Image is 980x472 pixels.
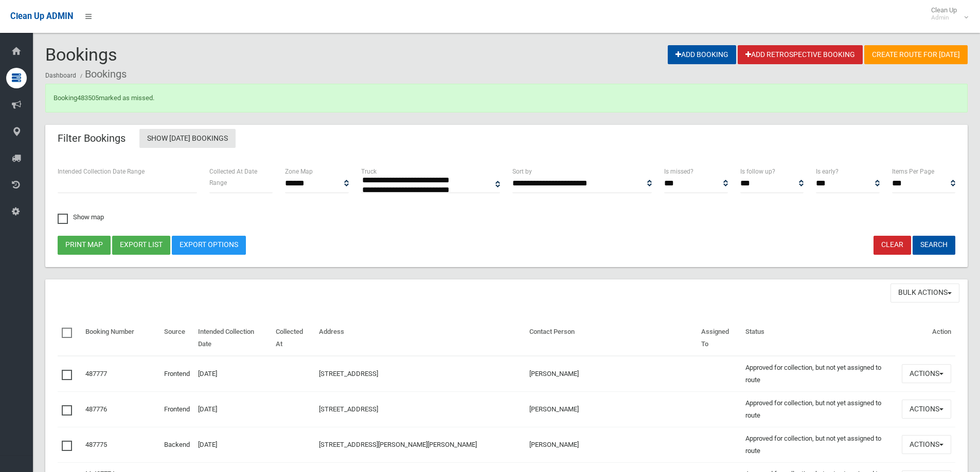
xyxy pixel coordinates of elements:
span: Show map [58,214,104,220]
th: Status [741,320,898,356]
small: Admin [931,14,957,22]
a: Show [DATE] Bookings [139,129,236,148]
a: 483505 [77,94,99,102]
td: [PERSON_NAME] [525,356,697,392]
button: Bulk Actions [890,284,959,303]
button: Search [913,236,955,255]
td: [DATE] [194,356,272,392]
a: [STREET_ADDRESS] [319,370,378,377]
span: Clean Up [926,6,967,22]
th: Collected At [272,320,315,356]
td: Approved for collection, but not yet assigned to route [741,356,898,392]
button: Actions [902,400,951,419]
a: Dashboard [45,72,76,79]
header: Filter Bookings [45,128,138,148]
button: Actions [902,435,951,454]
a: 487777 [85,370,107,377]
th: Contact Person [525,320,697,356]
a: Create route for [DATE] [864,45,968,64]
th: Intended Collection Date [194,320,272,356]
a: 487776 [85,405,107,413]
td: Approved for collection, but not yet assigned to route [741,391,898,427]
td: [PERSON_NAME] [525,391,697,427]
span: Clean Up ADMIN [10,11,73,21]
a: Add Booking [668,45,736,64]
td: [DATE] [194,391,272,427]
th: Source [160,320,194,356]
button: Actions [902,364,951,383]
td: Backend [160,427,194,462]
a: Add Retrospective Booking [738,45,863,64]
a: Clear [874,236,911,255]
td: Approved for collection, but not yet assigned to route [741,427,898,462]
td: Frontend [160,391,194,427]
th: Address [315,320,525,356]
th: Assigned To [697,320,741,356]
a: [STREET_ADDRESS] [319,405,378,413]
th: Booking Number [81,320,160,356]
button: Print map [58,236,111,255]
button: Export list [112,236,170,255]
li: Bookings [78,65,127,84]
span: Bookings [45,44,117,65]
a: Export Options [172,236,246,255]
td: Frontend [160,356,194,392]
a: [STREET_ADDRESS][PERSON_NAME][PERSON_NAME] [319,441,477,448]
div: Booking marked as missed. [45,84,968,112]
td: [PERSON_NAME] [525,427,697,462]
a: 487775 [85,441,107,448]
td: [DATE] [194,427,272,462]
label: Truck [361,166,377,177]
th: Action [898,320,955,356]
